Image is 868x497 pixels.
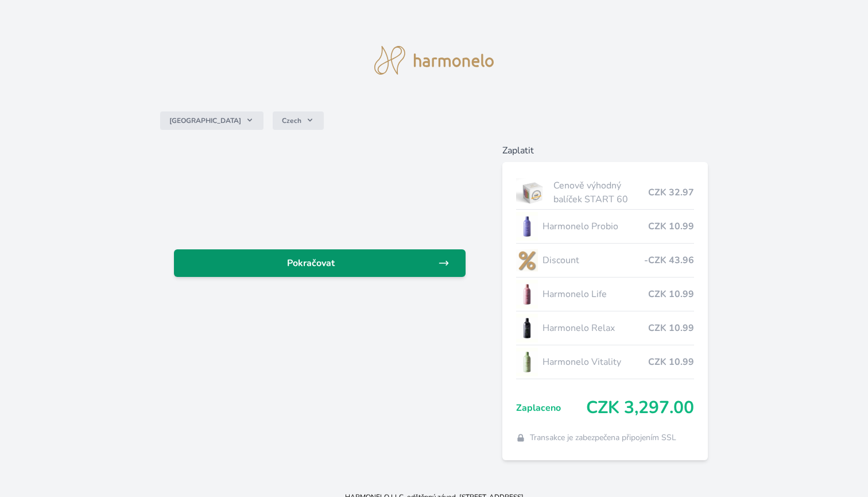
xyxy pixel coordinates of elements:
img: CLEAN_RELAX_se_stinem_x-lo.jpg [516,314,538,342]
h6: Zaplatit [502,144,708,157]
img: CLEAN_VITALITY_se_stinem_x-lo.jpg [516,348,538,376]
span: CZK 10.99 [648,219,694,233]
span: CZK 10.99 [648,321,694,335]
img: CLEAN_LIFE_se_stinem_x-lo.jpg [516,280,538,309]
button: [GEOGRAPHIC_DATA] [160,111,263,130]
span: Discount [542,253,644,267]
img: logo.svg [374,46,494,75]
span: [GEOGRAPHIC_DATA] [169,116,241,125]
span: Transakce je zabezpečena připojením SSL [530,432,676,444]
span: Pokračovat [183,256,439,270]
img: CLEAN_PROBIO_se_stinem_x-lo.jpg [516,212,538,241]
button: Czech [273,111,324,130]
span: Harmonelo Relax [542,321,648,335]
span: CZK 3,297.00 [586,398,694,418]
span: Harmonelo Probio [542,219,648,233]
span: Cenově výhodný balíček START 60 [553,179,648,206]
span: CZK 32.97 [648,186,694,199]
span: -CZK 43.96 [644,253,694,267]
span: CZK 10.99 [648,287,694,301]
span: Czech [282,116,301,125]
a: Pokračovat [174,249,466,277]
span: Harmonelo Vitality [542,355,648,369]
span: Zaplaceno [516,401,586,415]
img: discount-lo.png [516,246,538,275]
img: start.jpg [516,178,549,207]
span: Harmonelo Life [542,287,648,301]
span: CZK 10.99 [648,355,694,369]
